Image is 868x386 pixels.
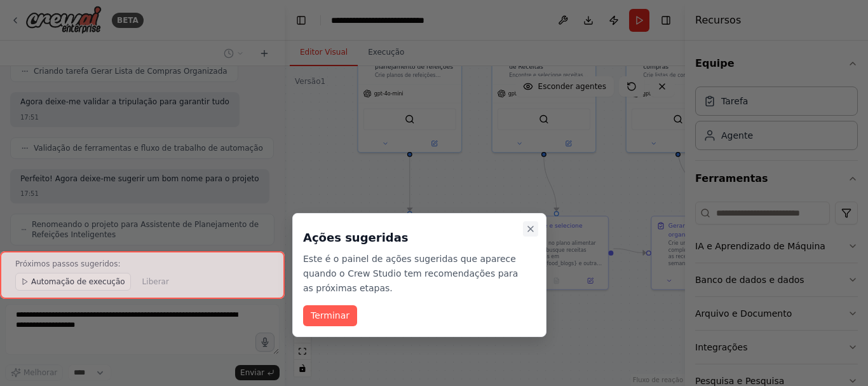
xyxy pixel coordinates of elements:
[523,221,538,237] button: Passo a passo detalhado
[292,11,310,29] button: Ocultar barra lateral esquerda
[303,231,409,244] font: Ações sugeridas
[303,254,518,293] font: Este é o painel de ações sugeridas que aparece quando o Crew Studio tem recomendações para as pró...
[311,310,349,321] font: Terminar
[303,305,357,326] button: Terminar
